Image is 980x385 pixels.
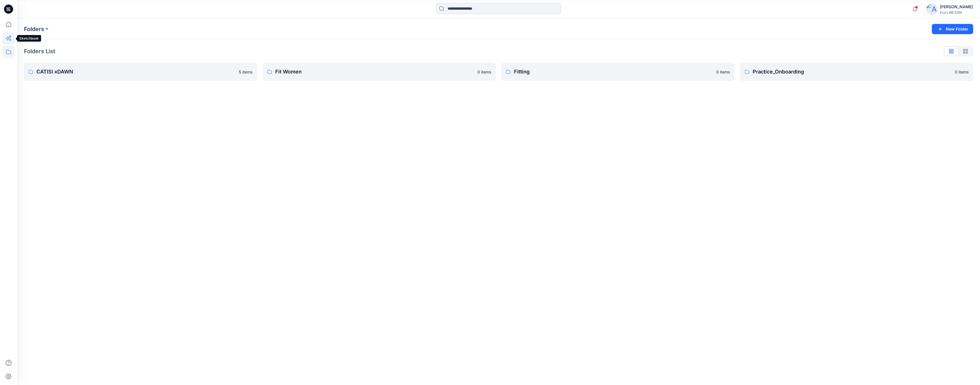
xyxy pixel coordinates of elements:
p: Fit Women [275,68,474,76]
p: 0 items [477,69,491,75]
p: 0 items [955,69,969,75]
div: [PERSON_NAME] [940,3,973,10]
a: Fit Women0 items [263,63,496,81]
a: Fitting0 items [501,63,734,81]
p: Practice_Onboarding [753,68,952,76]
p: 5 items [239,69,252,75]
img: avatar [926,3,938,15]
a: Folders [24,25,44,33]
p: Fitting [514,68,713,76]
a: CATISI xDAWN5 items [24,63,257,81]
div: Evo LAB SGN [940,10,973,15]
p: CATISI xDAWN [36,68,235,76]
button: New Folder [932,24,973,34]
p: 0 items [716,69,730,75]
a: Practice_Onboarding0 items [740,63,973,81]
p: Folders List [24,47,55,56]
